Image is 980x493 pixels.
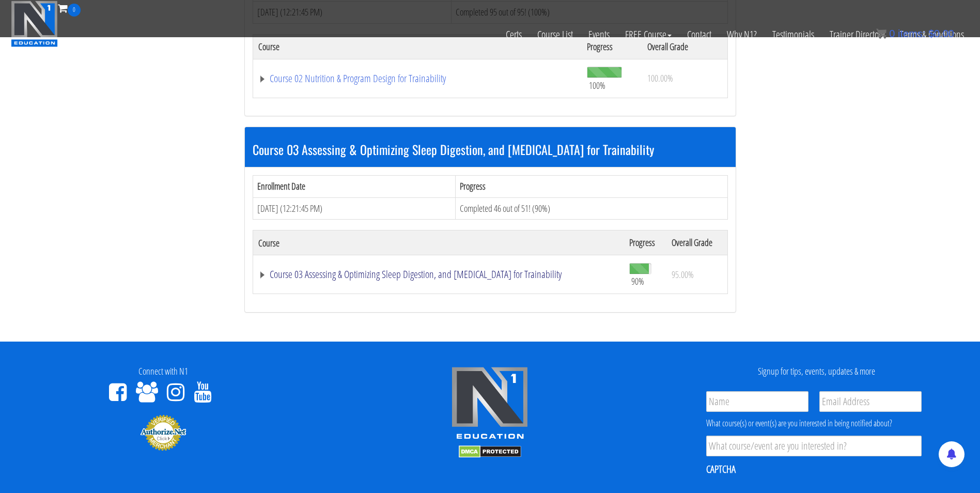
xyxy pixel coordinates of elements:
[898,28,925,39] span: items:
[666,230,727,255] th: Overall Grade
[58,1,81,15] a: 0
[666,255,727,294] td: 95.00%
[765,17,822,53] a: Testimonials
[253,197,455,220] td: [DATE] (12:21:45 PM)
[530,17,581,53] a: Course List
[876,28,886,39] img: icon11.png
[253,175,455,197] th: Enrollment Date
[258,73,577,84] a: Course 02 Nutrition & Program Design for Trainability
[459,445,521,458] img: DMCA.com Protection Status
[679,17,719,53] a: Contact
[498,17,530,53] a: Certs
[642,59,727,98] td: 100.00%
[819,391,922,412] input: Email Address
[928,28,954,39] bdi: 0.00
[631,275,644,287] span: 90%
[451,366,528,443] img: n1-edu-logo
[706,391,808,412] input: Name
[258,269,619,280] a: Course 03 Assessing & Optimizing Sleep Digestion, and [MEDICAL_DATA] for Trainability
[706,436,922,456] input: What course/event are you interested in?
[706,417,922,429] div: What course(s) or event(s) are you interested in being notified about?
[253,143,728,156] h3: Course 03 Assessing & Optimizing Sleep Digestion, and [MEDICAL_DATA] for Trainability
[892,17,972,53] a: Terms & Conditions
[253,230,624,255] th: Course
[617,17,679,53] a: FREE Course
[876,28,954,39] a: 0 items: $0.00
[8,366,319,377] h4: Connect with N1
[455,175,727,197] th: Progress
[928,28,934,39] span: $
[889,28,895,39] span: 0
[661,366,972,377] h4: Signup for tips, events, updates & more
[581,17,617,53] a: Events
[68,4,81,17] span: 0
[455,197,727,220] td: Completed 46 out of 51! (90%)
[11,1,58,47] img: n1-education
[706,463,736,476] label: CAPTCHA
[719,17,765,53] a: Why N1?
[822,17,892,53] a: Trainer Directory
[589,80,605,91] span: 100%
[140,414,186,451] img: Authorize.Net Merchant - Click to Verify
[624,230,667,255] th: Progress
